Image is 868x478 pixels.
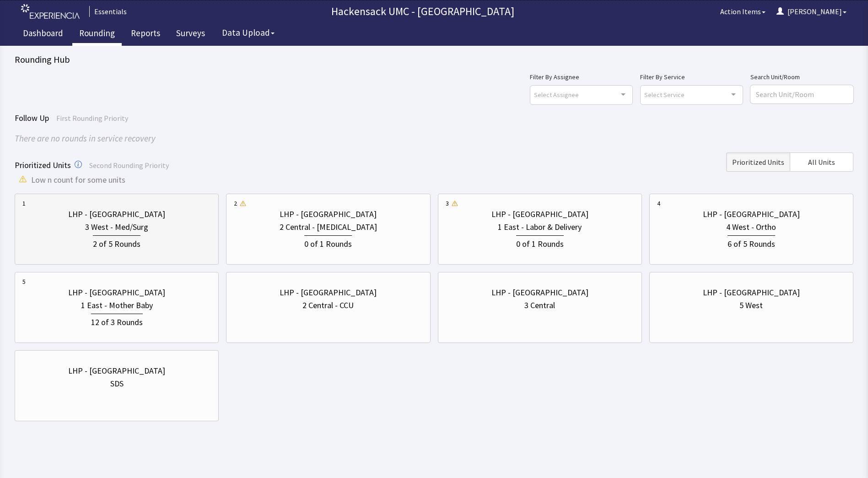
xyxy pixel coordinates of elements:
div: Follow Up [15,112,853,125]
span: Second Rounding Priority [89,161,169,170]
img: experiencia_logo.png [21,4,80,19]
label: Filter By Assignee [530,71,633,82]
input: Search Unit/Room [750,85,853,103]
div: 2 of 5 Rounds [93,235,140,250]
button: All Units [790,152,853,172]
div: 2 Central - [MEDICAL_DATA] [280,221,377,234]
div: LHP - [GEOGRAPHIC_DATA] [491,286,588,299]
div: 2 [234,199,237,208]
div: 2 Central - CCU [302,299,354,312]
label: Search Unit/Room [750,71,853,82]
span: Select Assignee [534,89,579,100]
div: 0 of 1 Rounds [516,235,564,250]
div: 4 [657,199,660,208]
div: LHP - [GEOGRAPHIC_DATA] [68,286,165,299]
a: Surveys [169,23,212,46]
div: Essentials [89,6,127,17]
button: Data Upload [216,24,280,41]
div: 3 West - Med/Surg [85,221,148,234]
span: Select Service [644,89,685,100]
span: Prioritized Units [15,160,71,170]
div: LHP - [GEOGRAPHIC_DATA] [68,364,165,377]
span: Prioritized Units [732,157,784,168]
a: Rounding [72,23,122,46]
span: Low n count for some units [31,174,125,186]
div: There are no rounds in service recovery [15,132,853,145]
div: 1 [22,199,26,208]
a: Reports [124,23,167,46]
div: 6 of 5 Rounds [728,235,775,250]
a: Dashboard [16,23,70,46]
div: 0 of 1 Rounds [304,235,352,250]
div: LHP - [GEOGRAPHIC_DATA] [703,286,800,299]
div: SDS [110,377,124,390]
div: 1 East - Mother Baby [81,299,153,312]
div: 1 East - Labor & Delivery [498,221,582,234]
div: LHP - [GEOGRAPHIC_DATA] [68,208,165,221]
div: LHP - [GEOGRAPHIC_DATA] [280,286,377,299]
p: Hackensack UMC - [GEOGRAPHIC_DATA] [130,4,715,19]
div: 4 West - Ortho [726,221,776,234]
button: [PERSON_NAME] [771,2,852,21]
div: LHP - [GEOGRAPHIC_DATA] [280,208,377,221]
div: LHP - [GEOGRAPHIC_DATA] [703,208,800,221]
div: LHP - [GEOGRAPHIC_DATA] [491,208,588,221]
div: 3 [446,199,449,208]
div: 12 of 3 Rounds [91,314,143,329]
label: Filter By Service [640,71,743,82]
span: First Rounding Priority [56,114,128,123]
span: All Units [808,157,835,168]
div: 3 Central [524,299,555,312]
div: 5 West [739,299,763,312]
button: Prioritized Units [726,152,790,172]
button: Action Items [715,2,771,21]
div: Rounding Hub [15,53,853,66]
div: 5 [22,277,26,286]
